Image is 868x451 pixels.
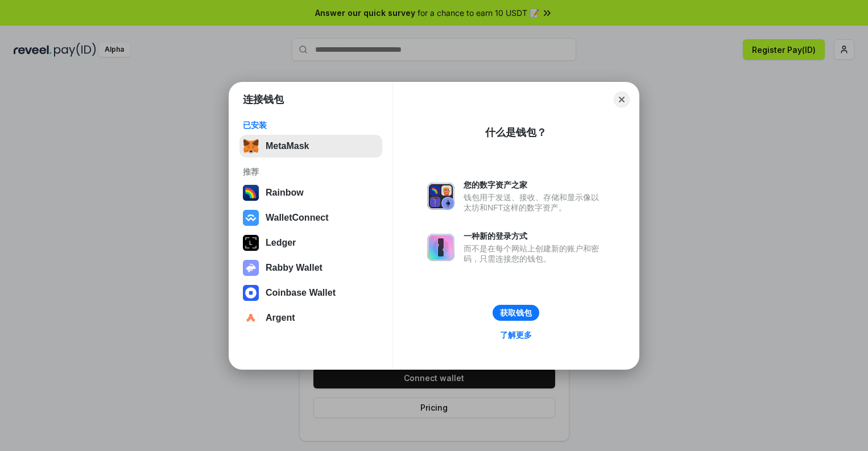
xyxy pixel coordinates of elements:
img: svg+xml,%3Csvg%20fill%3D%22none%22%20height%3D%2233%22%20viewBox%3D%220%200%2035%2033%22%20width%... [243,138,259,154]
button: Close [614,92,630,107]
img: svg+xml,%3Csvg%20xmlns%3D%22http%3A%2F%2Fwww.w3.org%2F2000%2Fsvg%22%20fill%3D%22none%22%20viewBox... [427,183,454,210]
div: 已安装 [243,120,379,130]
img: svg+xml,%3Csvg%20xmlns%3D%22http%3A%2F%2Fwww.w3.org%2F2000%2Fsvg%22%20fill%3D%22none%22%20viewBox... [243,260,259,276]
a: 了解更多 [493,328,539,342]
div: MetaMask [266,141,309,151]
div: Coinbase Wallet [266,288,336,298]
img: svg+xml,%3Csvg%20width%3D%2228%22%20height%3D%2228%22%20viewBox%3D%220%200%2028%2028%22%20fill%3D... [243,210,259,226]
div: Rabby Wallet [266,263,323,273]
h1: 连接钱包 [243,93,284,106]
img: svg+xml,%3Csvg%20width%3D%2228%22%20height%3D%2228%22%20viewBox%3D%220%200%2028%2028%22%20fill%3D... [243,310,259,326]
img: svg+xml,%3Csvg%20width%3D%22120%22%20height%3D%22120%22%20viewBox%3D%220%200%20120%20120%22%20fil... [243,185,259,201]
img: svg+xml,%3Csvg%20xmlns%3D%22http%3A%2F%2Fwww.w3.org%2F2000%2Fsvg%22%20fill%3D%22none%22%20viewBox... [427,234,454,261]
div: Argent [266,313,295,323]
div: 什么是钱包？ [485,126,547,139]
button: Rainbow [239,181,382,204]
div: 而不是在每个网站上创建新的账户和密码，只需连接您的钱包。 [464,243,605,264]
div: WalletConnect [266,213,329,223]
button: Rabby Wallet [239,256,382,279]
img: svg+xml,%3Csvg%20xmlns%3D%22http%3A%2F%2Fwww.w3.org%2F2000%2Fsvg%22%20width%3D%2228%22%20height%3... [243,235,259,251]
button: 获取钱包 [493,305,539,321]
button: Coinbase Wallet [239,282,382,304]
div: 了解更多 [500,330,532,340]
button: Argent [239,307,382,329]
button: MetaMask [239,135,382,158]
div: 获取钱包 [500,308,532,318]
div: 您的数字资产之家 [464,180,605,190]
div: Rainbow [266,188,304,198]
img: svg+xml,%3Csvg%20width%3D%2228%22%20height%3D%2228%22%20viewBox%3D%220%200%2028%2028%22%20fill%3D... [243,285,259,301]
button: Ledger [239,231,382,254]
div: 一种新的登录方式 [464,231,605,241]
div: 钱包用于发送、接收、存储和显示像以太坊和NFT这样的数字资产。 [464,192,605,213]
button: WalletConnect [239,206,382,229]
div: Ledger [266,238,296,248]
div: 推荐 [243,167,379,177]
